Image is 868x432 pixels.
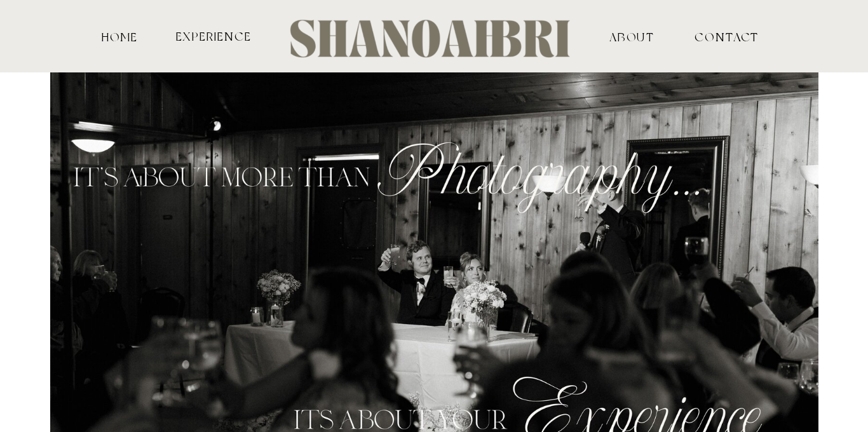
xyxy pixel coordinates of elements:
[695,30,738,42] a: contact
[99,30,140,42] a: HOME
[174,30,253,42] a: experience
[569,30,695,42] a: ABOUT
